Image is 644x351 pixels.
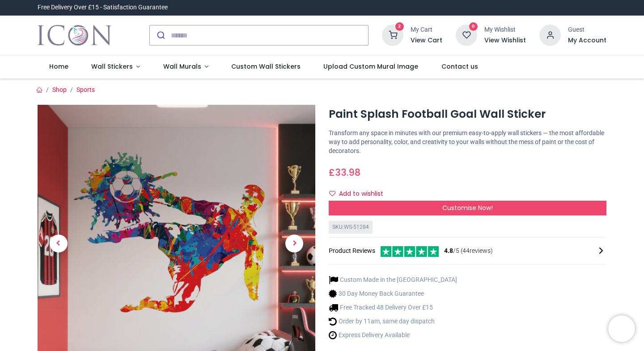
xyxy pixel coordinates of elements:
[329,330,457,340] li: Express Delivery Available
[49,62,68,71] span: Home
[38,3,168,12] div: Free Delivery Over £15 - Satisfaction Guarantee
[329,129,606,155] p: Transform any space in minutes with our premium easy-to-apply wall stickers — the most affordable...
[152,55,220,78] a: Wall Murals
[411,36,442,45] a: View Cart
[469,22,478,31] sup: 0
[329,245,606,257] div: Product Reviews
[329,186,391,202] button: Add to wishlistAdd to wishlist
[76,86,95,93] a: Sports
[38,23,111,48] img: Icon Wall Stickers
[444,247,493,256] span: /5 ( 44 reviews)
[329,275,457,285] li: Custom Made in the [GEOGRAPHIC_DATA]
[274,146,315,340] a: Next
[329,317,457,326] li: Order by 11am, same day dispatch
[608,315,635,342] iframe: Brevo live chat
[395,22,404,31] sup: 2
[329,289,457,298] li: 30 Day Money Back Guarantee
[329,221,373,234] div: SKU: WS-51284
[329,107,606,122] h1: Paint Splash Football Goal Wall Sticker
[568,25,606,34] div: Guest
[484,36,526,45] a: View Wishlist
[419,3,606,12] iframe: Customer reviews powered by Trustpilot
[441,62,478,71] span: Contact us
[444,247,453,254] span: 4.8
[231,62,301,71] span: Custom Wall Stickers
[442,203,493,212] span: Customise Now!
[52,86,67,93] a: Shop
[323,62,418,71] span: Upload Custom Mural Image
[335,166,360,179] span: 33.98
[38,146,79,340] a: Previous
[91,62,133,71] span: Wall Stickers
[80,55,152,78] a: Wall Stickers
[38,23,111,48] a: Logo of Icon Wall Stickers
[329,303,457,312] li: Free Tracked 48 Delivery Over £15
[411,25,442,34] div: My Cart
[50,235,68,252] span: Previous
[329,190,335,197] i: Add to wishlist
[163,62,201,71] span: Wall Murals
[568,36,606,45] a: My Account
[150,25,171,45] button: Submit
[456,31,477,38] a: 0
[382,31,403,38] a: 2
[285,235,303,252] span: Next
[329,166,360,179] span: £
[484,25,526,34] div: My Wishlist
